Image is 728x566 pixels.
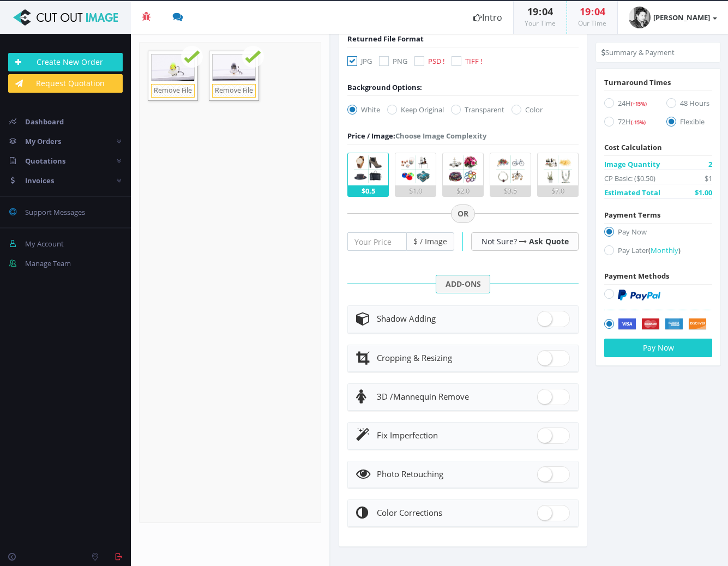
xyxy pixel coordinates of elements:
[708,159,712,170] span: 2
[604,210,660,220] span: Payment Terms
[604,187,660,198] span: Estimated Total
[377,468,443,479] span: Photo Retouching
[604,173,655,184] span: CP Basic: ($0.50)
[436,275,490,293] span: ADD-ONS
[705,173,712,184] span: $1
[578,19,606,28] small: Our Time
[527,5,538,18] span: 19
[653,13,710,22] strong: [PERSON_NAME]
[618,1,728,34] a: [PERSON_NAME]
[25,258,71,268] span: Manage Team
[151,84,195,98] a: Remove File
[604,98,650,112] label: 24H
[666,116,712,131] label: Flexible
[529,236,569,246] a: Ask Quote
[525,19,556,28] small: Your Time
[25,239,64,249] span: My Account
[443,185,483,196] div: $2.0
[629,7,651,28] img: timthumb.php
[377,391,469,402] span: Mannequin Remove
[604,339,712,357] button: Pay Now
[395,185,436,196] div: $1.0
[348,185,388,196] div: $0.5
[25,117,64,127] span: Dashboard
[604,77,671,87] span: Turnaround Times
[347,82,422,93] div: Background Options:
[695,187,712,198] span: $1.00
[25,136,61,146] span: My Orders
[651,245,678,255] span: Monthly
[631,119,646,126] span: (-15%)
[618,290,660,300] img: PayPal
[347,34,424,44] span: Returned File Format
[347,104,380,115] label: White
[604,159,660,170] span: Image Quantity
[538,5,542,18] span: :
[631,117,646,127] a: (-15%)
[377,430,438,441] span: Fix Imperfection
[347,130,486,141] div: Choose Image Complexity
[379,56,407,67] label: PNG
[631,98,647,108] a: (+15%)
[604,226,712,241] label: Pay Now
[25,207,85,217] span: Support Messages
[399,153,431,185] img: 2.png
[604,245,712,260] label: Pay Later
[377,391,393,402] span: 3D /
[447,153,479,185] img: 3.png
[601,47,675,58] li: Summary & Payment
[594,5,605,18] span: 04
[648,245,681,255] a: (Monthly)
[542,5,553,18] span: 04
[377,313,436,324] span: Shadow Adding
[604,116,650,131] label: 72H
[377,352,452,363] span: Cropping & Resizing
[482,236,517,246] span: Not Sure?
[542,153,574,185] img: 5.png
[25,156,65,166] span: Quotations
[538,185,578,196] div: $7.0
[462,1,513,34] a: Intro
[604,271,669,281] span: Payment Methods
[451,204,475,223] span: OR
[8,53,123,71] a: Create New Order
[494,153,526,185] img: 4.png
[512,104,543,115] label: Color
[451,104,504,115] label: Transparent
[347,131,395,141] span: Price / Image:
[631,100,647,107] span: (+15%)
[490,185,531,196] div: $3.5
[212,84,256,98] a: Remove File
[407,232,454,251] span: $ / Image
[428,56,444,66] span: PSD !
[347,232,407,251] input: Your Price
[352,153,384,185] img: 1.png
[8,9,123,26] img: Cut Out Image
[580,5,591,18] span: 19
[387,104,444,115] label: Keep Original
[465,56,482,66] span: TIFF !
[591,5,594,18] span: :
[347,56,372,67] label: JPG
[25,176,54,185] span: Invoices
[377,507,442,518] span: Color Corrections
[666,98,712,112] label: 48 Hours
[8,74,123,93] a: Request Quotation
[604,142,662,152] span: Cost Calculation
[618,318,707,330] img: Securely by Stripe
